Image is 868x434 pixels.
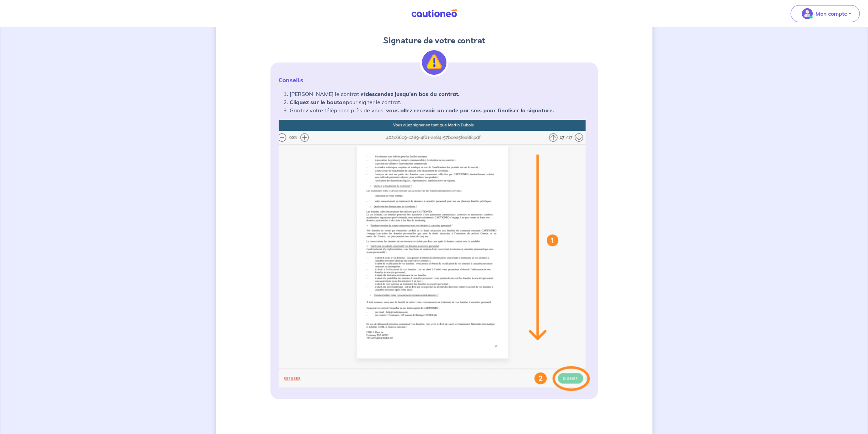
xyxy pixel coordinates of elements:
li: pour signer le contrat. [290,98,590,106]
img: illu_alert.svg [422,50,446,75]
img: illu_account_valid_menu.svg [802,8,813,19]
li: [PERSON_NAME] le contrat et [290,90,590,98]
img: sign-contract.png [279,120,590,391]
img: Cautioneo [409,9,460,18]
strong: vous allez recevoir un code par sms pour finaliser la signature. [386,107,554,114]
strong: descendez jusqu’en bas du contrat. [366,90,459,97]
button: illu_account_valid_menu.svgMon compte [791,5,860,22]
p: Mon compte [815,10,847,18]
p: Conseils [279,76,590,84]
strong: Cliquez sur le bouton [290,99,346,106]
li: Gardez votre téléphone près de vous : [290,106,590,114]
h4: Signature de votre contrat [270,35,598,46]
